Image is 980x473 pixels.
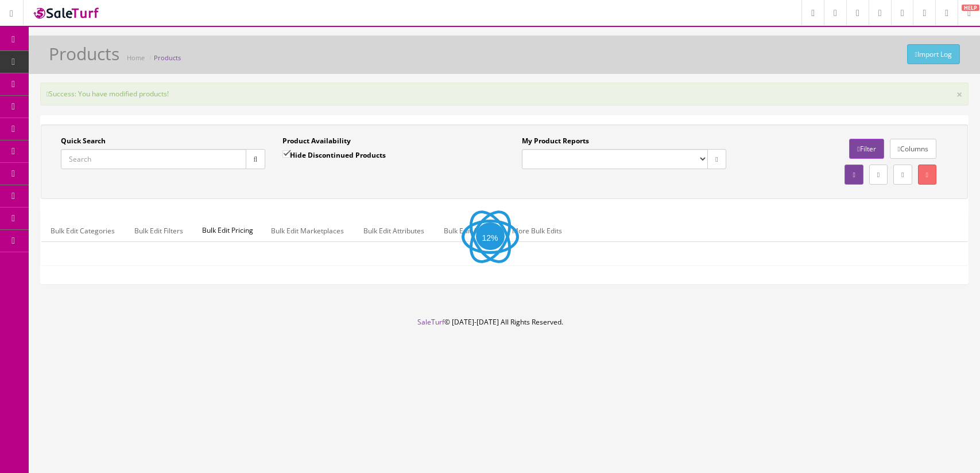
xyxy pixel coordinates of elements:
[32,5,101,21] img: SaleTurf
[282,150,290,158] input: Hide Discontinued Products
[503,220,571,242] a: More Bulk Edits
[435,220,502,242] a: Bulk Edit Active
[61,149,246,169] input: Search
[282,149,386,161] label: Hide Discontinued Products
[154,53,181,62] a: Products
[890,139,936,159] a: Columns
[61,136,106,146] label: Quick Search
[907,44,960,64] a: Import Log
[127,53,145,62] a: Home
[49,44,119,63] h1: Products
[125,220,192,242] a: Bulk Edit Filters
[193,220,262,241] span: Bulk Edit Pricing
[962,5,979,11] span: HELP
[956,89,962,99] button: ×
[354,220,433,242] a: Bulk Edit Attributes
[262,220,353,242] a: Bulk Edit Marketplaces
[522,136,589,146] label: My Product Reports
[282,136,351,146] label: Product Availability
[417,317,444,327] a: SaleTurf
[41,220,124,242] a: Bulk Edit Categories
[849,139,884,159] a: Filter
[40,83,969,105] div: Success: You have modified products!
